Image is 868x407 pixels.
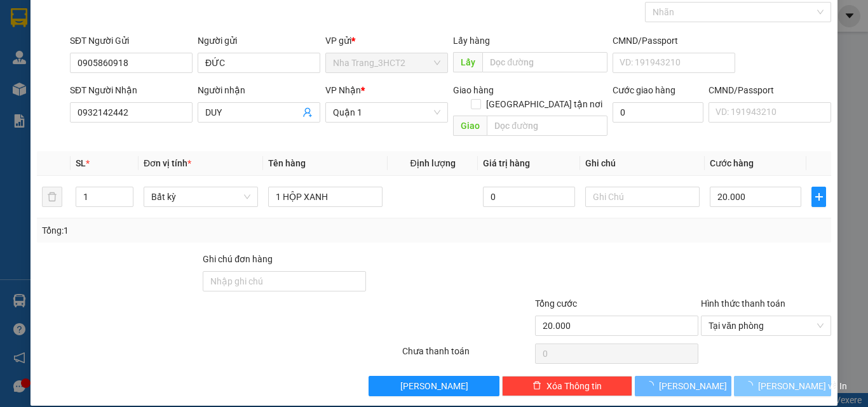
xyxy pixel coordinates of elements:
th: Ghi chú [580,151,705,176]
div: Người nhận [198,83,320,97]
span: Cước hàng [710,158,754,168]
span: [PERSON_NAME] [400,379,468,393]
span: Bất kỳ [151,187,250,206]
b: Phương Nam Express [16,82,70,164]
span: loading [744,381,758,390]
span: Quận 1 [333,103,440,122]
input: Dọc đường [487,116,607,136]
span: [PERSON_NAME] [659,379,727,393]
label: Ghi chú đơn hàng [203,254,273,264]
span: Giao [453,116,487,136]
button: [PERSON_NAME] [369,376,499,396]
span: [PERSON_NAME] và In [758,379,847,393]
button: delete [42,187,62,207]
span: Nha Trang_3HCT2 [333,53,440,72]
span: Giá trị hàng [483,158,530,168]
span: Giao hàng [453,85,494,95]
li: (c) 2017 [107,60,175,76]
button: [PERSON_NAME] [635,376,732,396]
div: CMND/Passport [709,83,831,97]
span: Tại văn phòng [709,316,824,335]
div: CMND/Passport [613,34,735,48]
button: [PERSON_NAME] và In [734,376,831,396]
span: VP Nhận [325,85,361,95]
span: plus [812,192,825,202]
span: Định lượng [410,158,455,168]
span: loading [645,381,659,390]
div: VP gửi [325,34,448,48]
span: delete [532,381,541,391]
div: SĐT Người Nhận [70,83,193,97]
label: Hình thức thanh toán [701,298,785,309]
div: SĐT Người Gửi [70,34,193,48]
span: Đơn vị tính [144,158,191,168]
span: Xóa Thông tin [546,379,602,393]
span: Tên hàng [268,158,306,168]
img: logo.jpg [138,16,168,46]
input: Cước giao hàng [613,102,703,123]
div: Tổng: 1 [42,224,336,237]
div: Người gửi [198,34,320,48]
label: Cước giao hàng [613,85,675,95]
button: deleteXóa Thông tin [502,376,632,396]
b: [DOMAIN_NAME] [107,48,175,58]
input: 0 [483,187,574,207]
input: VD: Bàn, Ghế [268,187,383,207]
span: Lấy [453,52,482,72]
span: [GEOGRAPHIC_DATA] tận nơi [481,97,607,111]
input: Ghi Chú [585,187,700,207]
span: Tổng cước [535,298,577,309]
input: Dọc đường [482,52,607,72]
div: Chưa thanh toán [401,344,534,366]
input: Ghi chú đơn hàng [203,271,366,291]
button: plus [811,187,826,207]
span: SL [76,158,86,168]
b: Gửi khách hàng [78,18,126,78]
span: Lấy hàng [453,36,490,46]
span: user-add [302,107,313,117]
